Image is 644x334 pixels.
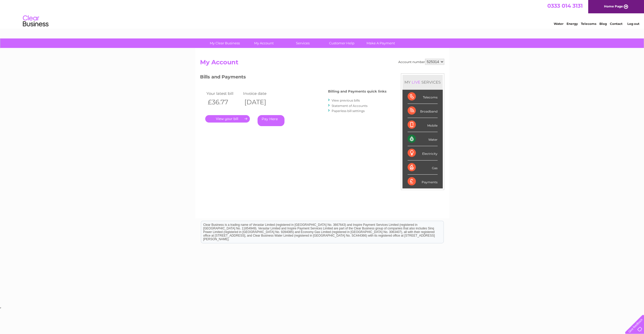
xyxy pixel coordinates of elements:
[332,98,360,102] a: View previous bills
[627,22,639,26] a: Log out
[402,75,443,89] div: MY SERVICES
[581,22,596,26] a: Telecoms
[567,22,578,26] a: Energy
[332,109,365,113] a: Paperless bill settings
[23,13,49,29] img: logo.png
[554,22,563,26] a: Water
[242,90,279,97] td: Invoice date
[408,160,438,175] div: Gas
[408,104,438,118] div: Broadband
[411,80,421,85] div: LIVE
[200,59,444,68] h2: My Account
[321,38,363,48] a: Customer Help
[205,97,242,107] th: £36.77
[243,38,285,48] a: My Account
[599,22,607,26] a: Blog
[610,22,622,26] a: Contact
[204,38,246,48] a: My Clear Business
[332,104,368,108] a: Statement of Accounts
[408,118,438,132] div: Mobile
[547,3,583,9] a: 0333 014 3131
[205,115,250,123] a: .
[201,3,443,25] div: Clear Business is a trading name of Verastar Limited (registered in [GEOGRAPHIC_DATA] No. 3667643...
[360,38,402,48] a: Make A Payment
[205,90,242,97] td: Your latest bill
[242,97,279,107] th: [DATE]
[408,90,438,104] div: Telecoms
[408,146,438,160] div: Electricity
[328,89,387,93] h4: Billing and Payments quick links
[257,115,284,126] a: Pay Here
[282,38,324,48] a: Services
[200,73,387,82] h3: Bills and Payments
[408,175,438,188] div: Payments
[408,132,438,146] div: Water
[398,59,444,65] div: Account number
